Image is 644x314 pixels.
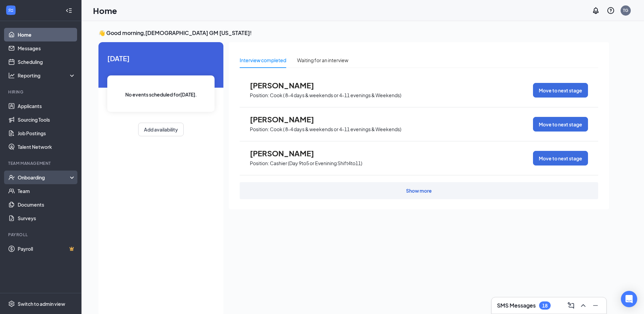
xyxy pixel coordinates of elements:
[566,300,576,311] button: ComposeMessage
[250,115,325,124] span: [PERSON_NAME]
[607,6,615,15] svg: QuestionInfo
[18,55,76,69] a: Scheduling
[138,123,184,136] button: Add availability
[18,41,76,55] a: Messages
[18,140,76,154] a: Talent Network
[8,232,74,238] div: Payroll
[567,301,575,310] svg: ComposeMessage
[250,160,269,167] p: Position:
[270,160,362,167] p: Cashier (Day 9to5 or Evenining Shift4to11)
[533,117,588,132] button: Move to next stage
[66,7,72,14] svg: Collapse
[18,198,76,211] a: Documents
[250,149,325,158] span: [PERSON_NAME]
[125,91,197,98] span: No events scheduled for [DATE] .
[8,160,74,166] div: Team Management
[18,126,76,140] a: Job Postings
[621,291,637,307] div: Open Intercom Messenger
[18,72,76,79] div: Reporting
[8,72,15,79] svg: Analysis
[533,151,588,165] button: Move to next stage
[18,113,76,126] a: Sourcing Tools
[18,211,76,225] a: Surveys
[18,242,76,256] a: PayrollCrown
[93,5,117,16] h1: Home
[250,81,325,90] span: [PERSON_NAME]
[8,89,74,95] div: Hiring
[406,187,432,194] div: Show more
[623,7,628,13] div: TG
[579,301,587,310] svg: ChevronUp
[18,300,65,307] div: Switch to admin view
[590,300,601,311] button: Minimize
[240,56,286,64] div: Interview completed
[297,56,348,64] div: Waiting for an interview
[542,303,548,309] div: 18
[497,302,536,309] h3: SMS Messages
[18,174,70,181] div: Onboarding
[533,83,588,98] button: Move to next stage
[98,29,609,37] h3: 👋 Good morning, [DEMOGRAPHIC_DATA] GM [US_STATE] !
[18,184,76,198] a: Team
[7,7,14,14] svg: WorkstreamLogo
[578,300,589,311] button: ChevronUp
[270,92,401,99] p: Cook ( 8-4 days & weekends or 4-11 evenings & Weekends)
[107,53,215,64] span: [DATE]
[592,6,600,15] svg: Notifications
[250,92,269,99] p: Position:
[18,99,76,113] a: Applicants
[18,28,76,41] a: Home
[8,174,15,181] svg: UserCheck
[591,301,600,310] svg: Minimize
[8,300,15,307] svg: Settings
[250,126,269,133] p: Position:
[270,126,401,133] p: Cook ( 8-4 days & weekends or 4-11 evenings & Weekends)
